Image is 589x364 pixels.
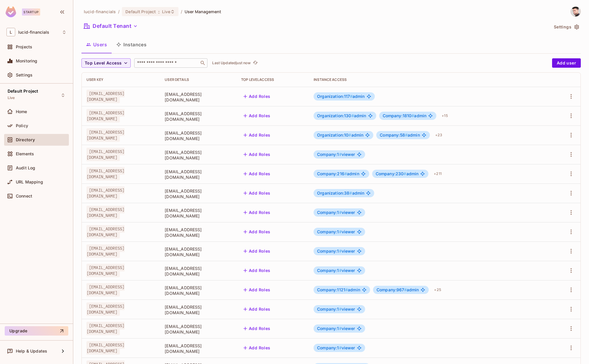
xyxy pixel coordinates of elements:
[86,322,125,335] span: [EMAIL_ADDRESS][DOMAIN_NAME]
[241,208,273,217] button: Add Roles
[377,287,407,292] span: Company:967
[165,130,232,141] span: [EMAIL_ADDRESS][DOMAIN_NAME]
[251,59,259,67] span: Click to refresh data
[317,326,355,331] span: viewer
[165,266,232,277] span: [EMAIL_ADDRESS][DOMAIN_NAME]
[112,37,151,52] button: Instances
[317,94,365,99] span: admin
[571,7,581,16] img: Tomer Lankri
[376,171,419,176] span: admin
[22,8,40,16] div: Startup
[439,111,450,120] div: + 15
[317,345,342,350] span: Company:1
[339,210,342,215] span: #
[81,58,131,68] button: Top Level Access
[16,45,32,49] span: Projects
[86,148,125,161] span: [EMAIL_ADDRESS][DOMAIN_NAME]
[317,268,355,273] span: viewer
[81,37,112,52] button: Users
[16,194,32,198] span: Connect
[404,287,407,292] span: #
[380,132,408,137] span: Company:58
[241,169,273,178] button: Add Roles
[241,188,273,198] button: Add Roles
[162,9,170,14] span: Live
[241,130,273,140] button: Add Roles
[317,268,342,273] span: Company:1
[125,9,156,14] span: Default Project
[86,283,125,297] span: [EMAIL_ADDRESS][DOMAIN_NAME]
[165,343,232,354] span: [EMAIL_ADDRESS][DOMAIN_NAME]
[383,113,427,118] span: admin
[86,341,125,355] span: [EMAIL_ADDRESS][DOMAIN_NAME]
[339,152,342,157] span: #
[16,349,47,353] span: Help & Updates
[86,225,125,239] span: [EMAIL_ADDRESS][DOMAIN_NAME]
[241,266,273,275] button: Add Roles
[86,90,125,103] span: [EMAIL_ADDRESS][DOMAIN_NAME]
[317,171,359,176] span: admin
[165,246,232,257] span: [EMAIL_ADDRESS][DOMAIN_NAME]
[241,324,273,333] button: Add Roles
[317,132,351,137] span: Organization:10
[317,94,353,99] span: Organization:117
[16,166,35,170] span: Audit Log
[16,59,38,63] span: Monitoring
[165,285,232,296] span: [EMAIL_ADDRESS][DOMAIN_NAME]
[16,123,28,128] span: Policy
[165,111,232,122] span: [EMAIL_ADDRESS][DOMAIN_NAME]
[165,91,232,103] span: [EMAIL_ADDRESS][DOMAIN_NAME]
[165,188,232,199] span: [EMAIL_ADDRESS][DOMAIN_NAME]
[405,132,408,137] span: #
[552,58,581,68] button: Add user
[158,9,160,14] span: :
[317,152,355,157] span: viewer
[339,307,342,312] span: #
[86,264,125,277] span: [EMAIL_ADDRESS][DOMAIN_NAME]
[16,137,35,142] span: Directory
[86,302,125,316] span: [EMAIL_ADDRESS][DOMAIN_NAME]
[5,326,68,336] button: Upgrade
[241,111,273,120] button: Add Roles
[165,227,232,238] span: [EMAIL_ADDRESS][DOMAIN_NAME]
[348,132,351,137] span: #
[165,324,232,335] span: [EMAIL_ADDRESS][DOMAIN_NAME]
[86,109,125,123] span: [EMAIL_ADDRESS][DOMAIN_NAME]
[339,229,342,234] span: #
[16,152,34,156] span: Elements
[339,249,342,254] span: #
[86,206,125,219] span: [EMAIL_ADDRESS][DOMAIN_NAME]
[433,130,445,140] div: + 23
[241,77,304,82] div: Top Level Access
[241,227,273,237] button: Add Roles
[317,113,366,118] span: admin
[165,149,232,161] span: [EMAIL_ADDRESS][DOMAIN_NAME]
[317,287,348,292] span: Company:1121
[241,343,273,353] button: Add Roles
[185,9,221,14] span: User Management
[8,96,15,100] span: Live
[317,326,342,331] span: Company:1
[349,190,352,195] span: #
[432,285,443,295] div: + 25
[241,150,273,159] button: Add Roles
[118,9,120,14] li: /
[317,307,355,312] span: viewer
[317,210,342,215] span: Company:1
[404,171,406,176] span: #
[181,9,182,14] li: /
[86,186,125,200] span: [EMAIL_ADDRESS][DOMAIN_NAME]
[317,113,354,118] span: Organization:130
[241,92,273,101] button: Add Roles
[339,345,342,350] span: #
[86,77,155,82] div: User Key
[165,169,232,180] span: [EMAIL_ADDRESS][DOMAIN_NAME]
[317,229,342,234] span: Company:1
[317,171,347,176] span: Company:216
[212,61,251,65] p: Last Updated just now
[380,133,420,137] span: admin
[8,89,38,93] span: Default Project
[339,268,342,273] span: #
[551,22,581,32] button: Settings
[16,109,27,114] span: Home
